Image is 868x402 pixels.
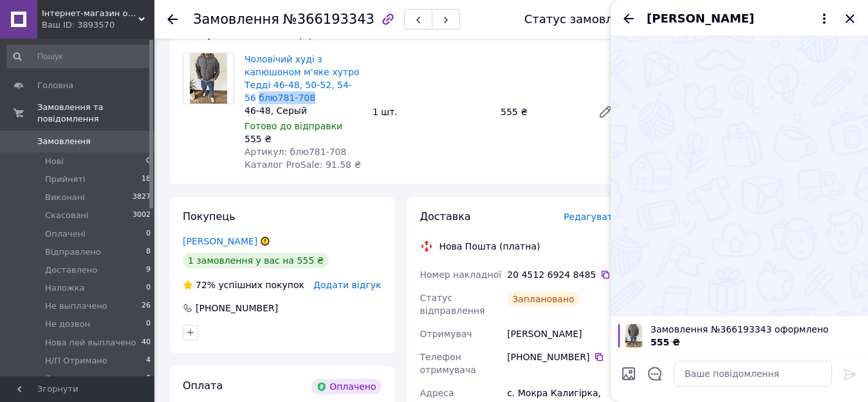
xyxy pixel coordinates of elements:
[183,210,235,223] span: Покупець
[245,160,361,170] span: Каталог ProSale: 91.58 ₴
[142,300,151,312] span: 26
[420,210,471,223] span: Доставка
[45,355,107,367] span: Н/П Отримано
[142,174,151,185] span: 18
[593,99,618,125] a: Редагувати
[507,291,580,307] div: Заплановано
[45,246,101,258] span: Відправлено
[45,174,85,185] span: Прийняті
[190,53,227,104] img: Чоловічий худі з капюшоном м'яке хутро Тедді 46-48, 50-52, 54-56 блю781-708
[42,19,154,31] div: Ваш ID: 3893570
[420,270,502,280] span: Номер накладної
[146,264,151,276] span: 9
[245,147,346,157] span: Артикул: блю781-708
[45,337,136,349] span: Нова пей выплачено
[507,268,618,281] div: 20 4512 6924 8485
[193,12,279,27] span: Замовлення
[42,8,138,19] span: Інтернет-магазин одягу «Richie»
[183,379,223,392] span: Оплата
[146,156,151,167] span: 0
[647,365,663,382] button: Відкрити шаблони відповідей
[420,352,476,375] span: Телефон отримувача
[621,11,636,26] button: Назад
[45,192,85,203] span: Виконані
[311,379,381,394] div: Оплачено
[436,240,544,253] div: Нова Пошта (платна)
[45,373,120,385] span: Ожидаем оплату
[245,54,360,103] a: Чоловічий худі з капюшоном м'яке хутро Тедді 46-48, 50-52, 54-56 блю781-708
[183,253,329,268] div: 1 замовлення у вас на 555 ₴
[495,103,587,121] div: 555 ₴
[37,136,91,147] span: Замовлення
[146,246,151,258] span: 8
[420,293,485,316] span: Статус відправлення
[45,282,85,294] span: Наложка
[146,318,151,330] span: 0
[504,322,621,345] div: [PERSON_NAME]
[245,121,342,131] span: Готово до відправки
[283,12,374,27] span: №366193343
[45,156,64,167] span: Нові
[196,280,216,290] span: 72%
[167,13,178,26] div: Повернутися назад
[651,337,680,347] span: 555 ₴
[146,228,151,240] span: 0
[133,192,151,203] span: 3827
[625,324,643,347] img: 6408986431_w100_h100_cholovichij-hudi-z.jpg
[45,318,90,330] span: Не дозвон
[524,13,643,26] div: Статус замовлення
[564,212,618,222] span: Редагувати
[6,45,152,68] input: Пошук
[45,300,107,312] span: Не выплачено
[313,280,381,290] span: Додати відгук
[507,351,618,363] div: [PHONE_NUMBER]
[183,28,313,41] span: Товари в замовленні (1)
[647,10,754,27] span: [PERSON_NAME]
[183,279,304,291] div: успішних покупок
[245,104,362,117] div: 46-48, Серый
[146,373,151,385] span: 0
[133,210,151,221] span: 3002
[245,132,362,145] div: 555 ₴
[45,228,86,240] span: Оплачені
[651,323,860,336] span: Замовлення №366193343 оформлено
[842,11,858,26] button: Закрити
[367,103,495,121] div: 1 шт.
[420,388,454,398] span: Адреса
[37,102,154,125] span: Замовлення та повідомлення
[647,10,832,27] button: [PERSON_NAME]
[45,264,97,276] span: Доставлено
[37,80,73,91] span: Головна
[146,355,151,367] span: 4
[194,302,279,315] div: [PHONE_NUMBER]
[420,329,472,339] span: Отримувач
[142,337,151,349] span: 40
[45,210,89,221] span: Скасовані
[146,282,151,294] span: 0
[183,236,257,246] a: [PERSON_NAME]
